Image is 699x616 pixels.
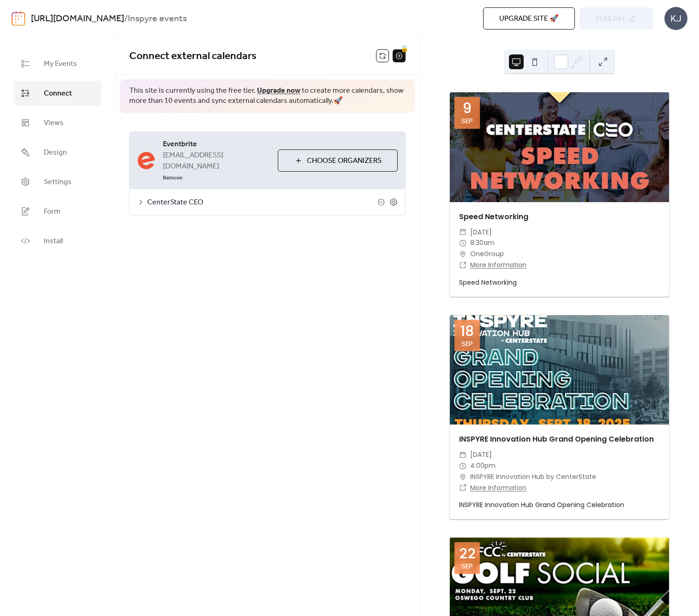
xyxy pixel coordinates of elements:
span: Connect external calendars [129,46,257,66]
b: Inspyre events [128,10,187,28]
span: [DATE] [470,449,492,461]
span: Connect [44,88,72,99]
a: Design [14,140,101,165]
div: ​ [459,227,466,238]
span: [EMAIL_ADDRESS][DOMAIN_NAME] [163,150,270,172]
span: 8:30am [470,238,495,249]
a: Speed Networking [459,211,528,222]
a: My Events [14,51,101,76]
div: ​ [459,483,466,494]
div: Sep [461,562,473,569]
a: INSPYRE Innovation Hub Grand Opening Celebration [459,434,654,444]
a: Upgrade now [257,84,300,98]
div: ​ [459,472,466,483]
div: KJ [664,7,687,30]
div: ​ [459,238,466,249]
span: Settings [44,177,72,188]
span: CenterState CEO [147,197,377,208]
a: More Information [470,260,526,269]
b: / [124,10,128,28]
img: logo [12,11,25,26]
div: INSPYRE Innovation Hub Grand Opening Celebration [450,500,669,510]
span: OneGroup [470,249,504,260]
span: Eventbrite [163,139,270,150]
a: Install [14,228,101,253]
a: Form [14,199,101,224]
span: Install [44,236,63,247]
span: Form [44,206,60,217]
span: Upgrade site 🚀 [499,13,559,24]
div: ​ [459,461,466,472]
a: Connect [14,81,101,106]
button: Upgrade site 🚀 [483,7,575,30]
div: Sep [461,340,473,347]
span: Views [44,118,64,129]
span: This site is currently using the free tier. to create more calendars, show more than 10 events an... [129,86,406,107]
button: Choose Organizers [278,150,398,172]
span: My Events [44,59,77,70]
span: INSPYRE Innovation Hub by CenterState [470,472,596,483]
div: 18 [460,324,474,338]
div: Speed Networking [450,278,669,287]
div: Sep [461,117,473,124]
span: [DATE] [470,227,492,238]
div: ​ [459,249,466,260]
span: Remove [163,174,182,182]
div: ​ [459,449,466,461]
span: Design [44,147,67,158]
a: Settings [14,169,101,194]
a: More Information [470,483,526,492]
a: Views [14,110,101,135]
span: 4:00pm [470,461,496,472]
div: 22 [459,547,476,561]
span: Choose Organizers [307,155,382,167]
div: 9 [463,102,472,115]
a: [URL][DOMAIN_NAME] [31,10,124,28]
div: ​ [459,260,466,271]
img: eventbrite [137,151,155,170]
